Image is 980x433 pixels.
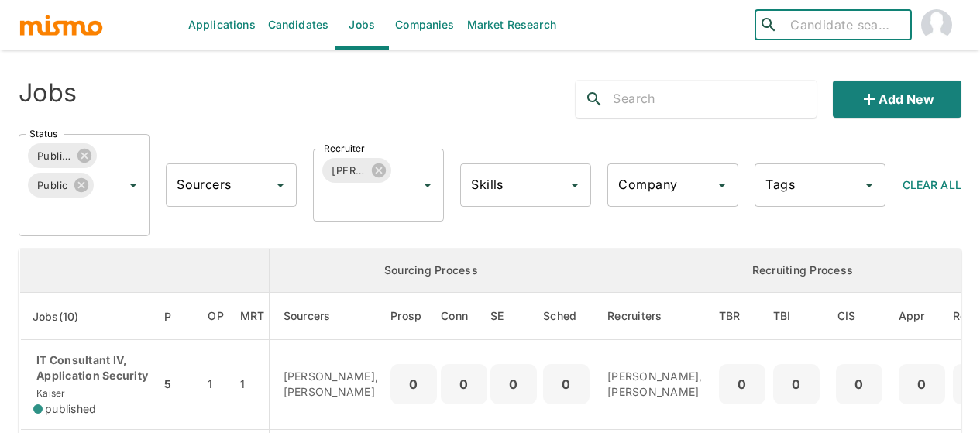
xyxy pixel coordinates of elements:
[28,177,77,194] span: Public
[19,13,104,36] img: logo
[390,293,441,340] th: Prospects
[33,352,148,383] p: IT Consultant IV, Application Security
[447,373,481,395] p: 0
[833,81,961,118] button: Add new
[784,14,905,36] input: Candidate search
[441,293,487,340] th: Connections
[858,174,880,196] button: Open
[45,401,96,417] span: published
[842,373,876,395] p: 0
[564,174,586,196] button: Open
[903,178,961,191] span: Clear All
[195,293,236,340] th: Open Positions
[322,162,375,180] span: [PERSON_NAME]
[593,293,715,340] th: Recruiters
[540,293,593,340] th: Sched
[613,87,817,112] input: Search
[497,373,531,395] p: 0
[160,340,195,430] td: 5
[28,147,81,165] span: Published
[576,81,613,118] button: search
[19,77,77,108] h4: Jobs
[824,293,895,340] th: Client Interview Scheduled
[715,293,769,340] th: To Be Reviewed
[905,373,939,395] p: 0
[895,293,949,340] th: Approved
[549,373,583,395] p: 0
[28,173,94,198] div: Public
[607,369,703,400] p: [PERSON_NAME], [PERSON_NAME]
[33,308,99,326] span: Jobs(10)
[397,373,431,395] p: 0
[487,293,540,340] th: Sent Emails
[921,9,952,40] img: Maia Reyes
[284,369,379,400] p: [PERSON_NAME], [PERSON_NAME]
[711,174,733,196] button: Open
[164,308,191,326] span: P
[122,174,144,196] button: Open
[270,174,291,196] button: Open
[779,373,813,395] p: 0
[725,373,759,395] p: 0
[769,293,824,340] th: To Be Interviewed
[322,158,391,183] div: [PERSON_NAME]
[160,293,195,340] th: Priority
[324,142,365,155] label: Recruiter
[236,340,269,430] td: 1
[269,249,593,293] th: Sourcing Process
[417,174,438,196] button: Open
[29,127,57,140] label: Status
[33,387,66,399] span: Kaiser
[269,293,390,340] th: Sourcers
[195,340,236,430] td: 1
[28,143,97,168] div: Published
[236,293,269,340] th: Market Research Total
